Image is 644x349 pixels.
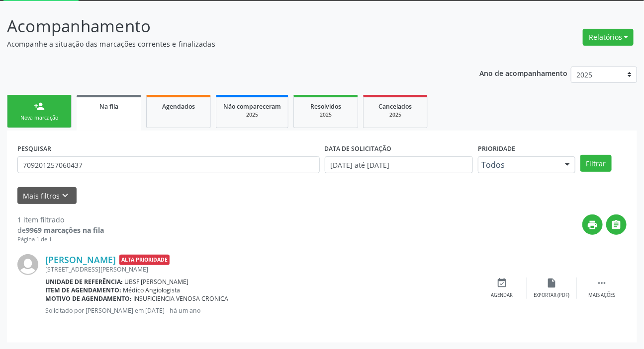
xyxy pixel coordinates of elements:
span: Resolvidos [310,102,341,111]
div: de [17,225,104,235]
div: Nova marcação [14,114,64,122]
label: Prioridade [478,141,515,156]
span: Todos [481,160,555,170]
button:  [606,214,627,235]
label: PESQUISAR [17,141,51,156]
p: Solicitado por [PERSON_NAME] em [DATE] - há um ano [45,306,477,315]
button: Relatórios [583,29,634,46]
div: 2025 [223,111,281,119]
button: Filtrar [580,155,612,172]
div: Exportar (PDF) [534,292,570,299]
div: 1 item filtrado [17,214,104,225]
div: Agendar [491,292,513,299]
input: Nome, CNS [17,156,320,173]
b: Unidade de referência: [45,278,123,286]
p: Acompanhamento [7,14,448,39]
b: Motivo de agendamento: [45,294,132,303]
input: Selecione um intervalo [325,156,473,173]
i:  [596,278,607,288]
p: Ano de acompanhamento [479,67,567,79]
button: Mais filtroskeyboard_arrow_down [17,187,77,205]
span: Na fila [99,102,118,111]
div: [STREET_ADDRESS][PERSON_NAME] [45,265,477,274]
img: img [17,254,38,275]
div: 2025 [301,111,351,119]
div: Mais ações [588,292,615,299]
span: Alta Prioridade [119,255,170,265]
b: Item de agendamento: [45,286,121,294]
i: keyboard_arrow_down [60,190,71,201]
span: Médico Angiologista [123,286,181,294]
strong: 9969 marcações na fila [26,225,104,235]
i:  [611,219,622,230]
p: Acompanhe a situação das marcações correntes e finalizadas [7,39,448,49]
label: DATA DE SOLICITAÇÃO [325,141,392,156]
div: 2025 [370,111,420,119]
div: Página 1 de 1 [17,235,104,244]
div: person_add [34,101,45,112]
span: Agendados [162,102,195,111]
i: insert_drive_file [547,278,557,288]
span: Não compareceram [223,102,281,111]
span: INSUFICIENCIA VENOSA CRONICA [134,294,229,303]
span: Cancelados [379,102,412,111]
i: event_available [497,278,508,288]
i: print [587,219,598,230]
span: UBSF [PERSON_NAME] [125,278,189,286]
button: print [582,214,603,235]
a: [PERSON_NAME] [45,254,116,265]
